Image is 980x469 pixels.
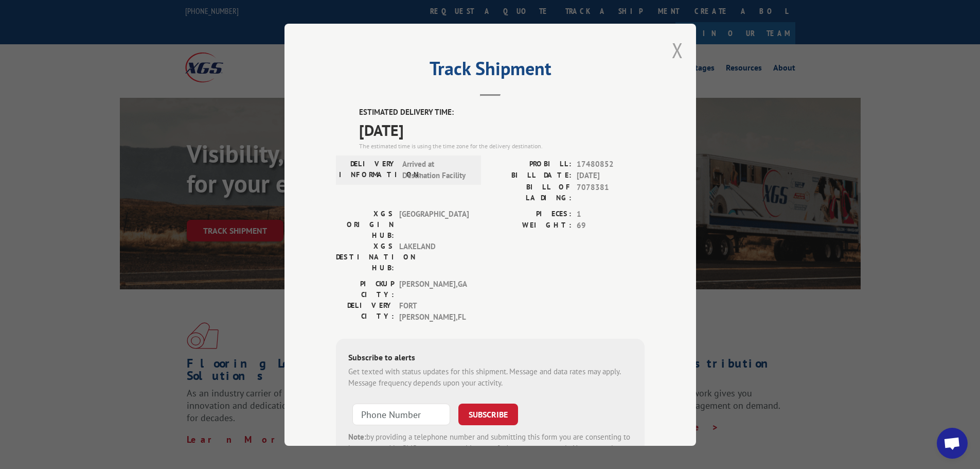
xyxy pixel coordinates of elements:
[458,403,518,425] button: SUBSCRIBE
[336,240,394,273] label: XGS DESTINATION HUB:
[577,181,645,203] span: 7078381
[359,118,645,141] span: [DATE]
[352,403,450,425] input: Phone Number
[399,300,469,323] span: FORT [PERSON_NAME] , FL
[490,220,572,232] label: WEIGHT:
[402,158,472,181] span: Arrived at Destination Facility
[336,300,394,323] label: DELIVERY CITY:
[336,278,394,300] label: PICKUP CITY:
[399,278,469,300] span: [PERSON_NAME] , GA
[490,170,572,182] label: BILL DATE:
[577,158,645,170] span: 17480852
[336,208,394,240] label: XGS ORIGIN HUB:
[359,141,645,150] div: The estimated time is using the time zone for the delivery destination.
[339,158,397,181] label: DELIVERY INFORMATION:
[490,158,572,170] label: PROBILL:
[399,208,469,240] span: [GEOGRAPHIC_DATA]
[577,220,645,232] span: 69
[577,208,645,220] span: 1
[348,351,632,366] div: Subscribe to alerts
[348,431,632,466] div: by providing a telephone number and submitting this form you are consenting to be contacted by SM...
[672,37,683,64] button: Close modal
[490,208,572,220] label: PIECES:
[490,181,572,203] label: BILL OF LADING:
[348,366,632,389] div: Get texted with status updates for this shipment. Message and data rates may apply. Message frequ...
[937,428,968,459] div: Open chat
[359,107,645,118] label: ESTIMATED DELIVERY TIME:
[336,61,645,81] h2: Track Shipment
[399,240,469,273] span: LAKELAND
[577,170,645,182] span: [DATE]
[348,431,366,441] strong: Note:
